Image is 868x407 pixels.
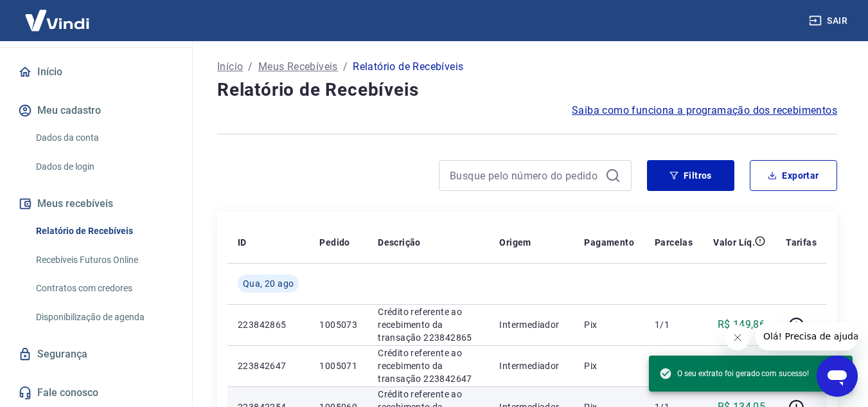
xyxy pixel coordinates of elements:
iframe: Fechar mensagem [725,325,750,350]
a: Início [15,58,177,86]
button: Exportar [750,160,837,191]
p: Parcelas [655,236,693,249]
p: Intermediador [499,318,563,331]
p: Pix [584,318,634,331]
a: Meus Recebíveis [258,59,338,75]
button: Meus recebíveis [15,190,177,218]
a: Disponibilização de agenda [31,304,177,330]
img: Vindi [15,1,99,40]
p: / [343,59,348,75]
iframe: Mensagem da empresa [756,322,858,350]
a: Relatório de Recebíveis [31,218,177,244]
span: Olá! Precisa de ajuda? [8,9,108,19]
a: Início [217,59,243,75]
p: Pix [584,359,634,372]
p: Descrição [378,236,421,249]
p: 1/1 [655,318,693,331]
input: Busque pelo número do pedido [450,166,600,185]
button: Filtros [647,160,734,191]
a: Saiba como funciona a programação dos recebimentos [572,103,837,118]
a: Dados da conta [31,125,177,151]
p: 1005073 [319,318,357,331]
p: Origem [499,236,531,249]
h4: Relatório de Recebíveis [217,77,837,103]
button: Meu cadastro [15,96,177,125]
p: 223842647 [238,359,299,372]
a: Segurança [15,340,177,368]
p: Crédito referente ao recebimento da transação 223842865 [378,305,479,344]
a: Dados de login [31,154,177,180]
p: 223842865 [238,318,299,331]
button: Sair [806,9,853,33]
a: Contratos com credores [31,275,177,302]
p: 1005071 [319,359,357,372]
a: Recebíveis Futuros Online [31,247,177,273]
span: O seu extrato foi gerado com sucesso! [659,367,809,380]
p: Intermediador [499,359,563,372]
span: Qua, 20 ago [243,277,294,290]
iframe: Botão para abrir a janela de mensagens [817,356,858,397]
p: / [248,59,252,75]
p: Valor Líq. [713,236,755,249]
a: Fale conosco [15,379,177,407]
p: Crédito referente ao recebimento da transação 223842647 [378,347,479,385]
p: Relatório de Recebíveis [353,59,463,75]
p: R$ 149,86 [718,317,766,332]
p: Pagamento [584,236,634,249]
p: Tarifas [786,236,817,249]
p: ID [238,236,247,249]
p: Pedido [319,236,350,249]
